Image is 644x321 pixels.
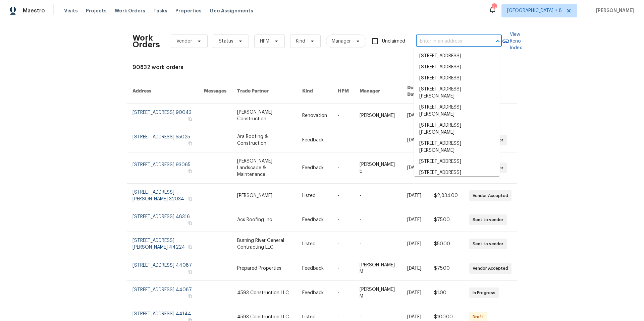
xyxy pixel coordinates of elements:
td: - [354,208,402,232]
span: Visits [64,7,78,14]
td: - [332,256,354,281]
td: - [332,281,354,305]
th: Trade Partner [232,79,297,104]
li: [STREET_ADDRESS][PERSON_NAME] [414,102,500,120]
td: - [354,232,402,256]
span: Tasks [153,8,167,13]
td: [PERSON_NAME] [354,104,402,128]
td: Renovation [297,104,332,128]
button: Copy Address [187,140,193,146]
div: 90832 work orders [132,64,512,71]
div: 37 [492,4,496,11]
span: [GEOGRAPHIC_DATA] + 8 [507,7,562,14]
td: Feedback [297,152,332,184]
td: - [332,128,354,152]
td: Burning River General Contracting LLC [232,232,297,256]
td: Acs Roofing Inc [232,208,297,232]
li: [STREET_ADDRESS] [414,156,500,167]
button: Copy Address [187,269,193,275]
td: - [332,208,354,232]
span: Unclaimed [382,38,405,45]
span: Maestro [23,7,45,14]
th: Manager [354,79,402,104]
button: Copy Address [187,196,193,202]
td: 4593 Construction LLC [232,281,297,305]
li: [STREET_ADDRESS] [414,73,500,84]
span: [PERSON_NAME] [593,7,634,14]
li: [STREET_ADDRESS][PERSON_NAME] [414,84,500,102]
span: Status [219,38,233,45]
button: Copy Address [187,220,193,226]
li: [STREET_ADDRESS] [414,62,500,73]
th: Address [127,79,199,104]
td: [PERSON_NAME] Construction [232,104,297,128]
li: [STREET_ADDRESS][PERSON_NAME] [414,120,500,138]
th: HPM [332,79,354,104]
td: [PERSON_NAME] M [354,256,402,281]
td: Ara Roofing & Construction [232,128,297,152]
td: - [354,128,402,152]
span: Work Orders [115,7,145,14]
td: - [332,184,354,208]
td: Listed [297,232,332,256]
h2: Work Orders [132,35,160,48]
button: Copy Address [187,168,193,174]
span: Properties [175,7,202,14]
th: Kind [297,79,332,104]
td: Feedback [297,256,332,281]
input: Enter in an address [416,36,483,47]
span: Manager [332,38,351,45]
span: Geo Assignments [210,7,253,14]
td: Feedback [297,128,332,152]
td: [PERSON_NAME] [232,184,297,208]
button: Copy Address [187,244,193,250]
button: Copy Address [187,116,193,122]
li: [STREET_ADDRESS][PERSON_NAME] [414,167,500,185]
td: - [332,152,354,184]
td: [PERSON_NAME] M [354,281,402,305]
td: [PERSON_NAME] Landscape & Maintenance [232,152,297,184]
td: - [332,104,354,128]
th: Due Date [402,79,429,104]
li: [STREET_ADDRESS] [414,51,500,62]
a: View Reno Index [502,31,522,51]
button: Close [493,37,502,46]
li: [STREET_ADDRESS][PERSON_NAME] [414,138,500,156]
td: [PERSON_NAME] E [354,152,402,184]
td: - [332,232,354,256]
button: Copy Address [187,293,193,299]
span: Vendor [176,38,192,45]
td: - [354,184,402,208]
td: Feedback [297,281,332,305]
span: Projects [86,7,107,14]
td: Listed [297,184,332,208]
th: Messages [199,79,232,104]
td: Prepared Properties [232,256,297,281]
td: Feedback [297,208,332,232]
span: HPM [260,38,269,45]
span: Kind [296,38,305,45]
